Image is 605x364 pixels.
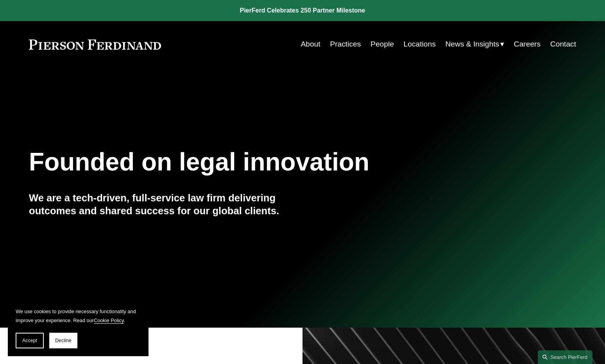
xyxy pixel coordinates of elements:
a: Contact [550,37,576,52]
a: Cookie Policy [94,317,124,323]
a: Practices [330,37,361,52]
span: News & Insights [446,38,499,51]
h4: We are a tech-driven, full-service law firm delivering outcomes and shared success for our global... [29,192,302,217]
a: folder dropdown [446,37,505,52]
button: Accept [16,333,44,348]
a: People [371,37,394,52]
a: Search this site [538,350,592,364]
a: Careers [514,37,541,52]
section: Cookie banner [8,299,149,356]
a: Locations [404,37,436,52]
span: Accept [22,338,37,343]
span: Decline [55,338,72,343]
h1: Founded on legal innovation [29,148,485,176]
a: About [301,37,320,52]
button: Decline [49,333,77,348]
p: We use cookies to provide necessary functionality and improve your experience. Read our . [16,307,141,325]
